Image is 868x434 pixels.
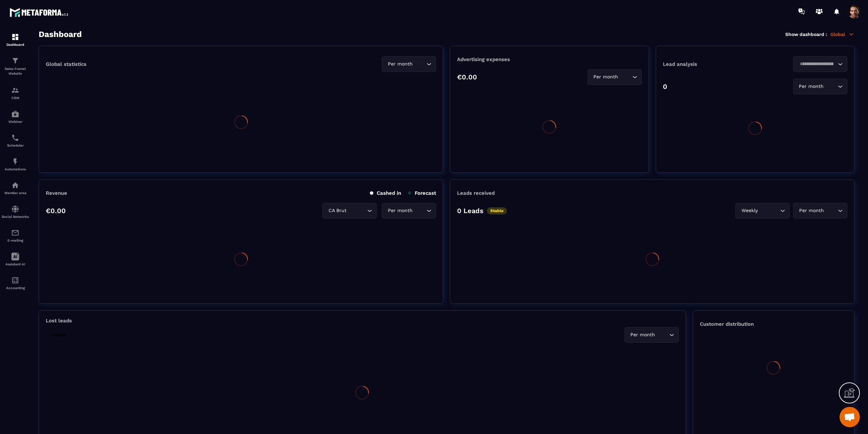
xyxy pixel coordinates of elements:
a: schedulerschedulerScheduler [2,129,29,152]
a: automationsautomationsMember area [2,176,29,200]
input: Search for option [414,60,425,68]
img: accountant [11,276,19,284]
span: Per month [592,73,620,81]
div: Search for option [735,203,790,219]
p: Automations [2,167,29,171]
p: Assistant AI [2,262,29,266]
div: Search for option [322,203,377,219]
p: Global statistics [46,61,86,67]
input: Search for option [348,207,366,214]
input: Search for option [825,207,836,214]
a: Assistant AI [2,247,29,271]
p: Cashed in [370,190,401,196]
p: Leads received [457,190,495,196]
input: Search for option [657,331,668,339]
img: logo [9,6,71,19]
img: automations [11,110,19,118]
img: formation [11,33,19,41]
div: Search for option [382,56,436,72]
p: CRM [2,96,29,100]
p: Advertising expenses [457,56,642,62]
img: social-network [11,205,19,213]
span: CA Brut [327,207,348,214]
a: formationformationSales Funnel Website [2,52,29,81]
span: Per month [797,83,825,90]
img: automations [11,181,19,189]
div: Search for option [382,203,436,219]
p: Dashboard [2,43,29,46]
p: Social Networks [2,215,29,219]
p: Accounting [2,286,29,290]
p: 0 [663,82,667,91]
input: Search for option [414,207,425,214]
div: Search for option [793,56,847,72]
img: automations [11,157,19,166]
p: Revenue [46,190,67,196]
p: Scheduler [2,144,29,147]
img: formation [11,57,19,65]
img: formation [11,86,19,94]
div: Search for option [625,327,679,343]
p: E-mailing [2,239,29,242]
div: Search for option [793,79,847,94]
p: 0 Leads [457,207,484,215]
a: automationsautomationsWebinar [2,105,29,129]
p: Webinar [2,120,29,124]
p: Stable [49,332,69,339]
div: Open chat [840,407,860,427]
p: Sales Funnel Website [2,67,29,76]
img: email [11,229,19,237]
div: Search for option [588,69,642,85]
span: Per month [797,207,825,214]
input: Search for option [759,207,778,214]
p: Lead analysis [663,61,755,67]
a: formationformationDashboard [2,28,29,52]
h3: Dashboard [39,30,82,39]
a: accountantaccountantAccounting [2,271,29,295]
p: €0.00 [46,207,66,215]
a: formationformationCRM [2,81,29,105]
span: Weekly [740,207,759,214]
p: Forecast [408,190,436,196]
p: Stable [487,207,507,214]
img: scheduler [11,134,19,142]
input: Search for option [797,60,836,68]
a: social-networksocial-networkSocial Networks [2,200,29,224]
span: Per month [629,331,657,339]
input: Search for option [825,83,836,90]
div: Search for option [793,203,847,219]
span: Per month [386,207,414,214]
p: Global [830,31,854,37]
p: Show dashboard : [785,32,827,37]
p: Customer distribution [700,321,847,327]
p: Member area [2,191,29,195]
p: €0.00 [457,73,477,81]
p: Lost leads [46,318,72,324]
span: Per month [386,60,414,68]
a: automationsautomationsAutomations [2,152,29,176]
input: Search for option [620,73,631,81]
a: emailemailE-mailing [2,224,29,247]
